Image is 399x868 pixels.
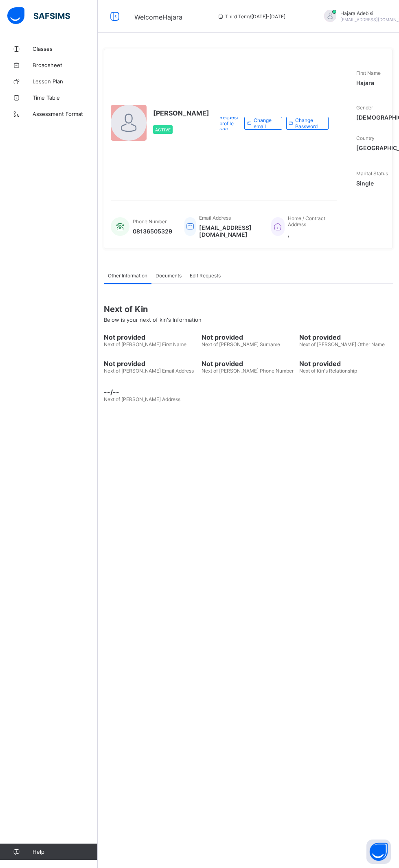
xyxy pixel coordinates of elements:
[104,341,186,347] span: Next of [PERSON_NAME] First Name
[199,215,231,221] span: Email Address
[202,360,295,368] span: Not provided
[199,224,259,238] span: [EMAIL_ADDRESS][DOMAIN_NAME]
[356,70,381,76] span: First Name
[104,333,197,341] span: Not provided
[202,333,295,341] span: Not provided
[219,114,238,133] span: Request profile edit
[156,273,182,279] span: Documents
[33,46,98,52] span: Classes
[299,360,393,368] span: Not provided
[356,135,375,141] span: Country
[366,840,391,864] button: Open asap
[299,341,385,347] span: Next of [PERSON_NAME] Other Name
[288,231,329,238] span: ,
[104,360,197,368] span: Not provided
[155,127,171,132] span: Active
[108,273,147,279] span: Other Information
[299,333,393,341] span: Not provided
[299,368,357,374] span: Next of Kin's Relationship
[33,62,98,68] span: Broadsheet
[104,388,197,396] span: --/--
[133,218,167,225] span: Phone Number
[33,78,98,85] span: Lesson Plan
[133,228,172,235] span: 08136505329
[134,13,182,21] span: Welcome Hajara
[104,304,393,314] span: Next of Kin
[33,94,98,101] span: Time Table
[356,105,373,111] span: Gender
[33,111,98,117] span: Assessment Format
[254,117,276,129] span: Change email
[104,368,194,374] span: Next of [PERSON_NAME] Email Address
[104,396,180,402] span: Next of [PERSON_NAME] Address
[7,7,70,24] img: safsims
[104,316,202,323] span: Below is your next of kin's Information
[202,341,280,347] span: Next of [PERSON_NAME] Surname
[356,170,388,177] span: Marital Status
[153,109,209,117] span: [PERSON_NAME]
[217,13,285,20] span: session/term information
[202,368,294,374] span: Next of [PERSON_NAME] Phone Number
[295,117,322,129] span: Change Password
[190,273,221,279] span: Edit Requests
[33,848,97,855] span: Help
[288,215,325,227] span: Home / Contract Address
